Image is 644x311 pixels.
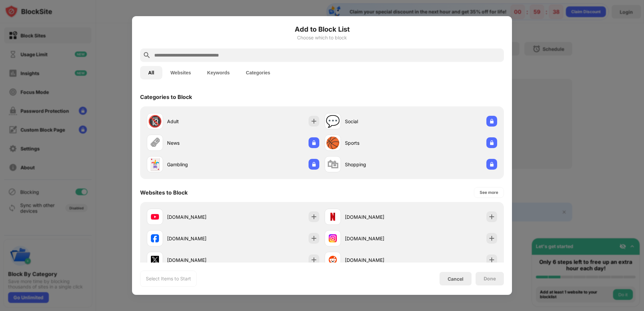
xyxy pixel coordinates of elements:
div: Social [345,118,411,125]
div: Sports [345,139,411,146]
div: [DOMAIN_NAME] [345,235,411,242]
div: 💬 [326,114,340,128]
div: Shopping [345,161,411,168]
div: [DOMAIN_NAME] [167,213,233,220]
div: Gambling [167,161,233,168]
div: 🔞 [148,114,162,128]
button: All [140,66,162,79]
div: Adult [167,118,233,125]
div: 🃏 [148,158,162,171]
div: Websites to Block [140,189,188,196]
div: See more [480,189,498,196]
img: favicons [329,234,337,242]
img: favicons [151,256,159,264]
div: [DOMAIN_NAME] [345,213,411,220]
img: favicons [151,213,159,221]
div: [DOMAIN_NAME] [345,256,411,264]
div: Categories to Block [140,94,192,100]
h6: Add to Block List [140,24,504,34]
div: 🗞 [149,136,161,150]
div: 🏀 [326,136,340,150]
img: favicons [329,256,337,264]
div: Done [484,276,496,281]
div: Cancel [448,276,463,282]
img: favicons [329,213,337,221]
div: 🛍 [327,158,339,171]
div: [DOMAIN_NAME] [167,256,233,264]
div: Select Items to Start [146,275,191,282]
img: favicons [151,234,159,242]
div: Choose which to block [140,35,504,40]
button: Categories [238,66,278,79]
button: Websites [162,66,199,79]
button: Keywords [199,66,238,79]
img: search.svg [143,51,151,59]
div: News [167,139,233,146]
div: [DOMAIN_NAME] [167,235,233,242]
